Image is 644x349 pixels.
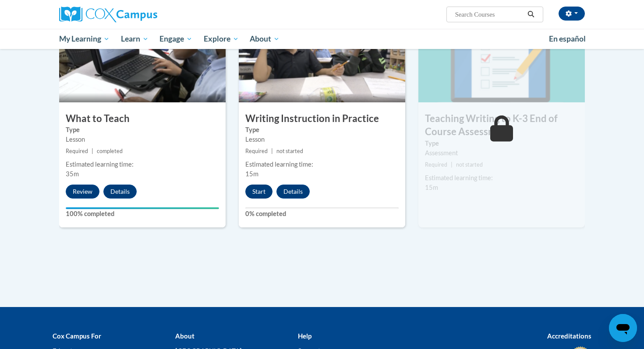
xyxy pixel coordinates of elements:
div: Estimated learning time: [66,160,219,169]
iframe: Button to launch messaging window [609,314,637,342]
span: Required [245,148,268,154]
div: Assessment [425,148,578,158]
b: Help [298,332,311,340]
label: Type [245,125,399,135]
button: Start [245,185,272,199]
div: Lesson [66,135,219,144]
button: Details [103,185,137,199]
span: not started [276,148,303,154]
span: 15m [245,170,258,178]
span: | [271,148,273,154]
span: Engage [159,34,192,44]
button: Search [524,9,538,20]
b: About [175,332,195,340]
a: En español [543,30,591,48]
b: Cox Campus For [53,332,101,340]
span: Explore [204,34,239,44]
span: not started [456,161,483,168]
span: My Learning [59,34,110,44]
button: Details [276,185,310,199]
img: Course Image [418,15,585,102]
label: Type [425,139,578,148]
span: 35m [66,170,79,178]
a: Explore [198,29,244,49]
a: Engage [154,29,198,49]
span: Required [66,148,88,154]
span: Required [425,161,447,168]
span: | [92,148,93,154]
span: Learn [121,34,149,44]
b: Accreditations [547,332,591,340]
a: Cox Campus [59,7,226,22]
div: Estimated learning time: [245,160,399,169]
img: Course Image [59,15,226,102]
label: 100% completed [66,209,219,219]
label: Type [66,125,219,135]
input: Search Courses [454,9,524,20]
a: Learn [115,29,154,49]
img: Course Image [239,15,405,102]
a: My Learning [53,29,115,49]
span: En español [549,34,586,43]
span: 15m [425,184,438,191]
h3: Teaching Writing to K-3 End of Course Assessment [418,112,585,139]
label: 0% completed [245,209,399,219]
div: Lesson [245,135,399,144]
div: Main menu [46,29,598,49]
span: completed [97,148,123,154]
img: Cox Campus [59,7,157,22]
span: About [250,34,280,44]
div: Your progress [66,207,219,209]
h3: What to Teach [59,112,226,126]
button: Review [66,185,99,199]
button: Account Settings [559,7,585,21]
span: | [451,161,453,168]
h3: Writing Instruction in Practice [239,112,405,126]
div: Estimated learning time: [425,173,578,183]
a: About [244,29,286,49]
